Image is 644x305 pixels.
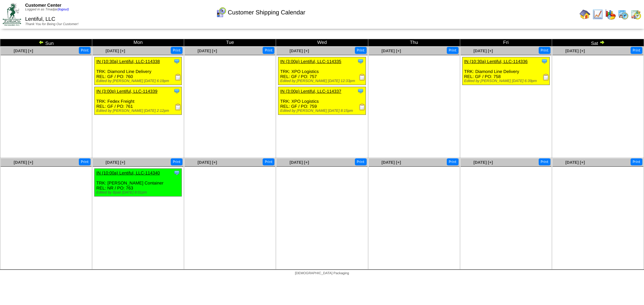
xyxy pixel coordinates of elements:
[631,9,641,20] img: calendarinout.gif
[0,39,92,47] td: Sun
[106,49,125,53] a: [DATE] [+]
[460,39,552,47] td: Fri
[464,79,549,83] div: Edited by [PERSON_NAME] [DATE] 6:39pm
[25,3,61,8] span: Customer Center
[473,49,493,53] a: [DATE] [+]
[381,160,401,165] a: [DATE] [+]
[96,109,181,113] div: Edited by [PERSON_NAME] [DATE] 2:12pm
[566,160,585,165] a: [DATE] [+]
[263,158,274,165] button: Print
[106,160,125,165] a: [DATE] [+]
[276,39,368,47] td: Wed
[599,40,605,45] img: arrowright.gif
[295,272,349,275] span: [DEMOGRAPHIC_DATA] Packaging
[175,74,181,81] img: Receiving Document
[25,8,69,11] span: Logged in as Tmadjar
[96,190,181,195] div: Edited by Bpali [DATE] 8:01pm
[184,39,276,47] td: Tue
[566,49,585,53] a: [DATE] [+]
[79,47,91,54] button: Print
[216,7,226,18] img: calendarcustomer.gif
[263,47,274,54] button: Print
[618,9,629,20] img: calendarprod.gif
[464,59,528,64] a: IN (10:30a) Lentiful, LLC-114336
[447,158,459,165] button: Print
[173,88,180,94] img: Tooltip
[278,57,366,85] div: TRK: XPO Logistics REL: GF / PO: 757
[357,88,364,94] img: Tooltip
[25,16,55,22] span: Lentiful, LLC
[175,104,181,110] img: Receiving Document
[228,9,305,16] span: Customer Shipping Calendar
[447,47,459,54] button: Print
[92,39,184,47] td: Mon
[543,74,549,81] img: Receiving Document
[14,160,33,165] a: [DATE] [+]
[539,158,550,165] button: Print
[631,47,642,54] button: Print
[95,57,182,85] div: TRK: Diamond Line Delivery REL: GF / PO: 760
[198,160,217,165] a: [DATE] [+]
[3,3,21,25] img: ZoRoCo_Logo(Green%26Foil)%20jpg.webp
[580,9,590,20] img: home.gif
[58,8,69,11] a: (logout)
[198,49,217,53] a: [DATE] [+]
[173,58,180,65] img: Tooltip
[173,169,180,176] img: Tooltip
[359,104,366,110] img: Receiving Document
[280,59,341,64] a: IN (3:00p) Lentiful, LLC-114335
[355,47,367,54] button: Print
[289,49,309,53] a: [DATE] [+]
[96,79,181,83] div: Edited by [PERSON_NAME] [DATE] 6:19pm
[171,47,182,54] button: Print
[96,59,160,64] a: IN (10:30a) Lentiful, LLC-114338
[473,160,493,165] a: [DATE] [+]
[605,9,616,20] img: graph.gif
[552,39,644,47] td: Sat
[289,160,309,165] a: [DATE] [+]
[368,39,460,47] td: Thu
[14,49,33,53] a: [DATE] [+]
[280,109,365,113] div: Edited by [PERSON_NAME] [DATE] 8:15pm
[39,40,44,45] img: arrowleft.gif
[541,58,548,65] img: Tooltip
[355,158,367,165] button: Print
[171,158,182,165] button: Print
[539,47,550,54] button: Print
[592,9,603,20] img: line_graph.gif
[79,158,91,165] button: Print
[462,57,549,85] div: TRK: Diamond Line Delivery REL: GF / PO: 758
[95,169,182,197] div: TRK: [PERSON_NAME] Container REL: NR / PO: 763
[95,87,182,115] div: TRK: Fedex Freight REL: GF / PO: 761
[278,87,366,115] div: TRK: XPO Logistics REL: GF / PO: 759
[631,158,642,165] button: Print
[96,170,160,175] a: IN (10:00a) Lentiful, LLC-114340
[280,89,341,94] a: IN (3:00p) Lentiful, LLC-114337
[359,74,366,81] img: Receiving Document
[357,58,364,65] img: Tooltip
[25,22,78,26] span: Thank You for Being Our Customer!
[280,79,365,83] div: Edited by [PERSON_NAME] [DATE] 12:33pm
[381,49,401,53] a: [DATE] [+]
[96,89,157,94] a: IN (3:00p) Lentiful, LLC-114339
